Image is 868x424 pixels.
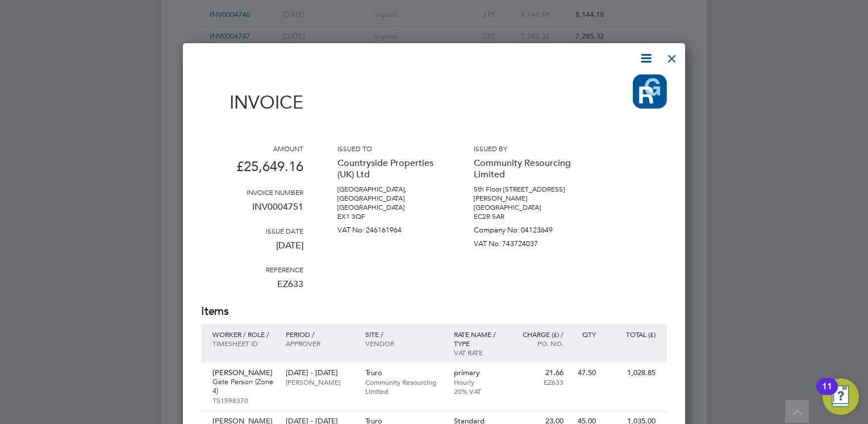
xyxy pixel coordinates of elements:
[454,330,503,348] p: Rate name / type
[474,203,576,212] p: [GEOGRAPHIC_DATA]
[454,386,503,396] p: 20% VAT
[212,330,274,339] p: Worker / Role /
[514,330,564,339] p: Charge (£) /
[607,330,656,339] p: Total (£)
[365,377,443,396] p: Community Resourcing Limited
[633,74,667,109] img: resourcinggroup-logo-remittance.png
[337,221,440,235] p: VAT No: 246161964
[201,92,303,113] h1: Invoice
[337,185,440,203] p: [GEOGRAPHIC_DATA], [GEOGRAPHIC_DATA]
[474,185,576,203] p: 5th Floor [STREET_ADDRESS][PERSON_NAME]
[337,153,440,185] p: Countryside Properties (UK) Ltd
[337,212,440,221] p: EX1 3QF
[286,377,353,386] p: [PERSON_NAME]
[212,368,274,377] p: [PERSON_NAME]
[286,330,353,339] p: Period /
[365,339,443,348] p: Vendor
[822,386,832,401] div: 11
[201,197,303,226] p: INV0004751
[201,188,303,197] h3: Invoice number
[201,226,303,235] h3: Issue date
[201,304,667,319] h2: Items
[286,339,353,348] p: Approver
[212,377,274,396] p: Gate Person (Zone 4)
[514,377,564,386] p: EZ633
[201,144,303,153] h3: Amount
[474,235,576,248] p: VAT No: 743724037
[212,339,274,348] p: Timesheet ID
[201,235,303,265] p: [DATE]
[474,153,576,185] p: Community Resourcing Limited
[201,265,303,274] h3: Reference
[514,339,564,348] p: Po. No.
[474,221,576,235] p: Company No: 04123649
[575,330,596,339] p: QTY
[575,368,596,377] p: 47.50
[212,396,274,405] p: TS1598370
[823,379,859,415] button: Open Resource Center, 11 new notifications
[337,144,440,153] h3: Issued to
[454,377,503,386] p: Hourly
[607,368,656,377] p: 1,028.85
[201,274,303,304] p: EZ633
[474,144,576,153] h3: Issued by
[514,368,564,377] p: 21.66
[454,348,503,357] p: VAT rate
[337,203,440,212] p: [GEOGRAPHIC_DATA]
[365,330,443,339] p: Site /
[454,368,503,377] p: primary
[286,368,353,377] p: [DATE] - [DATE]
[474,212,576,221] p: EC2R 5AR
[365,368,443,377] p: Truro
[201,153,303,188] p: £25,649.16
